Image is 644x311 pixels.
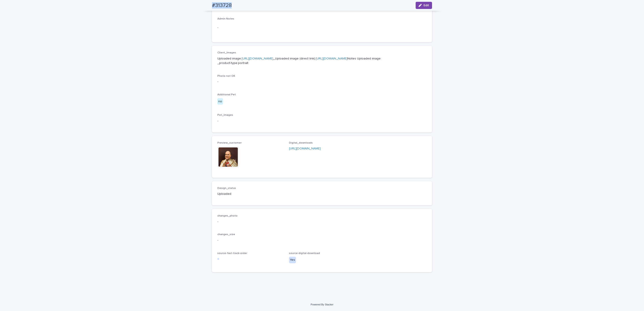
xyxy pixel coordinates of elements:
[289,147,321,150] a: [URL][DOMAIN_NAME]
[217,18,234,20] span: Admin Notes
[289,252,320,255] span: source-digital-download
[217,215,238,217] span: changes_photo
[217,98,223,105] div: no
[311,303,333,306] a: Powered By Stacker
[289,257,296,263] div: Yes
[217,75,235,77] span: Photo not OK
[316,57,347,60] a: [URL][DOMAIN_NAME]
[217,142,242,144] span: Preview_customer
[217,119,427,123] p: -
[217,56,427,66] p: Uploaded image: _Uploaded image (direct link): Notes Uploaded image: _product-type:portrait
[217,233,235,236] span: changes_size
[217,79,427,84] p: -
[416,2,432,9] button: Edit
[217,187,236,190] span: Design_status
[217,238,427,243] p: -
[217,192,284,196] p: Uploaded
[217,25,427,30] p: -
[217,219,427,224] p: -
[423,4,429,7] span: Edit
[217,93,236,96] span: Additional Pet
[212,2,232,9] h2: #313728
[242,57,273,60] a: [URL][DOMAIN_NAME]
[289,142,313,144] span: Digital_downloads
[217,114,233,116] span: Pet_Images
[217,252,247,255] span: source-fast-track-order
[217,51,236,54] span: Client_Images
